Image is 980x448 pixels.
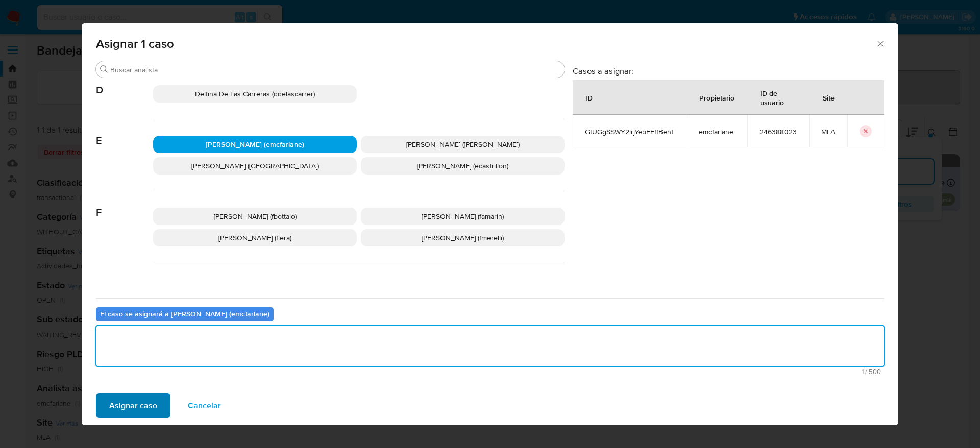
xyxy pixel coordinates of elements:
span: [PERSON_NAME] ([PERSON_NAME]) [406,139,520,150]
span: [PERSON_NAME] (flera) [218,233,291,243]
span: [PERSON_NAME] (ecastrillon) [417,161,508,171]
span: 246388023 [759,127,797,136]
div: ID [573,85,605,110]
span: [PERSON_NAME] ([GEOGRAPHIC_DATA]) [191,161,319,171]
span: Asignar 1 caso [96,38,875,50]
span: [PERSON_NAME] (emcfarlane) [206,139,304,150]
div: [PERSON_NAME] (emcfarlane) [153,136,357,153]
b: El caso se asignará a [PERSON_NAME] (emcfarlane) [100,309,269,319]
button: Asignar caso [96,393,170,418]
span: emcfarlane [699,127,735,136]
div: [PERSON_NAME] ([GEOGRAPHIC_DATA]) [153,157,357,175]
span: [PERSON_NAME] (famarin) [422,211,504,221]
span: G [96,263,153,291]
input: Buscar analista [110,65,560,74]
button: Cancelar [175,393,234,418]
button: Cerrar ventana [875,39,885,48]
h3: Casos a asignar: [573,66,884,76]
span: [PERSON_NAME] (fmerelli) [422,233,504,243]
span: Delfina De Las Carreras (ddelascarrer) [195,89,315,99]
span: Máximo 500 caracteres [99,368,881,375]
div: [PERSON_NAME] (famarin) [361,208,565,225]
span: E [96,119,153,147]
div: [PERSON_NAME] (fbottalo) [153,208,357,225]
div: [PERSON_NAME] (flera) [153,229,357,246]
span: Asignar caso [109,394,157,417]
div: ID de usuario [748,81,808,114]
div: [PERSON_NAME] (fmerelli) [361,229,565,246]
span: D [96,69,153,96]
span: [PERSON_NAME] (fbottalo) [214,211,297,221]
div: Delfina De Las Carreras (ddelascarrer) [153,85,357,103]
button: Buscar [100,65,108,73]
span: GtUGgSSWY2lrjYebFFffBehT [585,127,674,136]
span: Cancelar [188,394,221,417]
span: F [96,191,153,219]
div: [PERSON_NAME] ([PERSON_NAME]) [361,136,565,153]
div: Propietario [687,85,747,110]
div: Site [811,85,847,110]
span: MLA [821,127,835,136]
div: assign-modal [82,23,898,425]
button: icon-button [860,125,872,137]
div: [PERSON_NAME] (ecastrillon) [361,157,565,175]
